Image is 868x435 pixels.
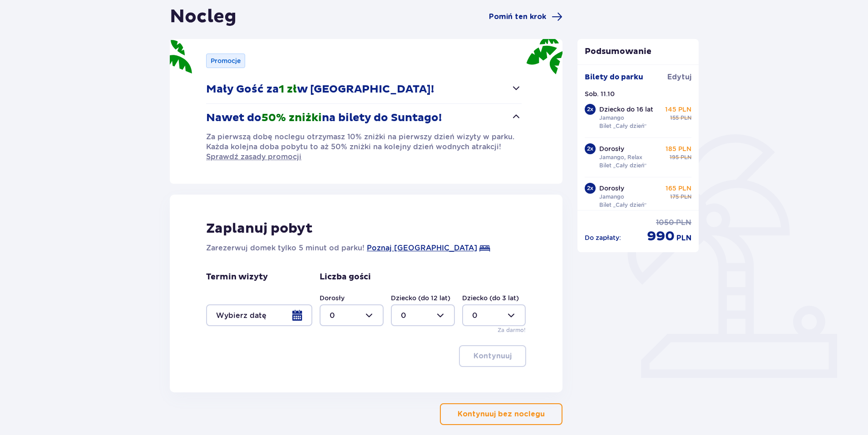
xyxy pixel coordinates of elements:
span: PLN [676,233,691,243]
div: 2 x [585,143,596,154]
p: Jamango [599,114,624,122]
span: 50% zniżki [261,111,322,125]
span: 1 zł [279,83,297,96]
p: Bilet „Cały dzień” [599,122,647,130]
span: Edytuj [667,72,691,82]
p: Nawet do na bilety do Suntago! [206,111,442,125]
p: Kontynuuj [473,351,512,361]
p: Zarezerwuj domek tylko 5 minut od parku! [206,243,365,254]
button: Kontynuuj [459,345,526,367]
p: 145 PLN [665,105,691,114]
p: Dorosły [599,184,624,193]
button: Nawet do50% zniżkina bilety do Suntago! [206,104,522,132]
p: Promocje [211,56,241,65]
span: 990 [647,228,675,245]
span: 1050 [656,218,674,228]
p: Podsumowanie [577,46,699,57]
p: Za pierwszą dobę noclegu otrzymasz 10% zniżki na pierwszy dzień wizyty w parku. Każda kolejna dob... [206,132,522,162]
span: PLN [681,114,691,122]
p: Za darmo! [498,326,526,334]
p: Kontynuuj bez noclegu [458,409,545,419]
p: Liczba gości [320,272,371,283]
label: Dziecko (do 3 lat) [462,293,519,303]
p: Sob. 11.10 [585,89,615,98]
p: Dziecko do 16 lat [599,105,653,114]
p: Bilety do parku [585,72,643,82]
p: Bilet „Cały dzień” [599,201,647,209]
p: Mały Gość za w [GEOGRAPHIC_DATA]! [206,83,434,96]
div: Nawet do50% zniżkina bilety do Suntago! [206,132,522,162]
p: 165 PLN [666,184,691,193]
p: Zaplanuj pobyt [206,220,313,237]
a: Sprawdź zasady promocji [206,152,301,162]
p: Do zapłaty : [585,233,621,242]
p: 185 PLN [666,144,691,153]
p: Dorosły [599,144,624,153]
label: Dziecko (do 12 lat) [391,293,450,303]
span: PLN [681,193,691,201]
span: PLN [676,218,691,228]
p: Jamango [599,193,624,201]
div: 2 x [585,104,596,115]
div: 2 x [585,183,596,194]
p: Jamango, Relax [599,153,642,161]
button: Mały Gość za1 złw [GEOGRAPHIC_DATA]! [206,75,522,103]
span: Pomiń ten krok [489,12,546,22]
p: Termin wizyty [206,272,268,283]
span: PLN [681,153,691,161]
span: 155 [670,114,679,122]
a: Pomiń ten krok [489,11,562,22]
span: 195 [670,153,679,161]
h1: Nocleg [170,5,237,28]
p: Bilet „Cały dzień” [599,161,647,170]
span: 175 [670,193,679,201]
label: Dorosły [320,293,345,303]
button: Kontynuuj bez noclegu [440,403,562,425]
a: Poznaj [GEOGRAPHIC_DATA] [367,243,477,254]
